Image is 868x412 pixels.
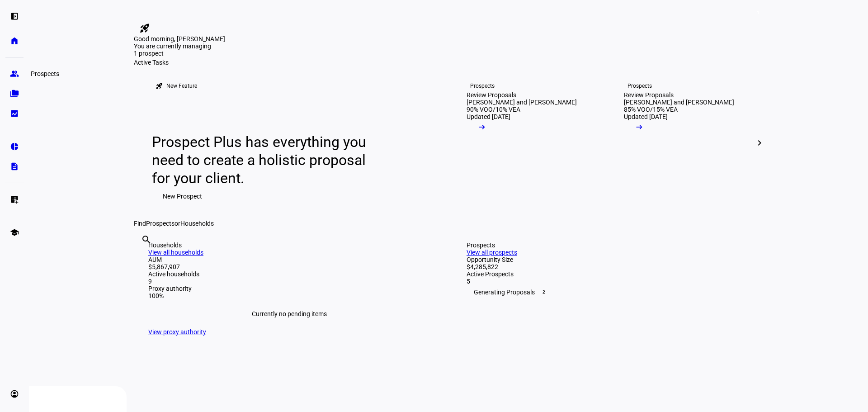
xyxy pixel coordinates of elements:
div: Currently no pending items [148,299,430,328]
button: New Prospect [152,187,213,205]
a: folder_copy [5,85,24,103]
div: Proxy authority [148,285,430,292]
div: Prospects [627,82,652,90]
div: Updated [DATE] [467,113,510,120]
eth-mat-symbol: bid_landscape [10,109,19,118]
eth-mat-symbol: school [10,228,19,237]
a: ProspectsReview Proposals[PERSON_NAME] and [PERSON_NAME] 90% VOO/10% VEAUpdated [DATE] [452,66,602,220]
div: [PERSON_NAME] and [PERSON_NAME] 90% VOO/10% VEA [467,99,588,113]
div: Opportunity Size [467,256,749,263]
eth-mat-symbol: pie_chart [10,142,19,151]
span: Prospects [146,220,175,227]
div: 1 prospect [134,50,224,57]
mat-icon: rocket_launch [139,23,150,33]
a: group [5,65,24,83]
eth-mat-symbol: group [10,69,19,78]
a: View proxy authority [148,328,206,336]
div: Prospects [27,68,63,79]
eth-mat-symbol: account_circle [10,389,19,398]
a: bid_landscape [5,104,24,123]
div: Active households [148,270,430,278]
div: Households [148,242,430,249]
div: 100% [148,292,430,299]
span: Households [180,220,214,227]
a: pie_chart [5,137,24,156]
div: Active Prospects [467,270,749,278]
a: description [5,157,24,175]
div: 9 [148,278,430,285]
a: View all households [148,249,203,256]
span: New Prospect [163,187,202,205]
div: Prospects [467,242,749,249]
div: Good morning, [PERSON_NAME] [134,35,763,43]
mat-icon: arrow_right_alt [635,123,644,132]
div: AUM [148,256,430,263]
div: Find or [134,220,763,227]
eth-mat-symbol: description [10,162,19,171]
div: 5 [467,278,749,285]
mat-icon: chevron_right [754,137,765,148]
eth-mat-symbol: home [10,36,19,45]
div: Active Tasks [134,59,763,66]
eth-mat-symbol: folder_copy [10,89,19,98]
div: $4,285,822 [467,263,749,270]
mat-icon: search [141,234,152,245]
eth-mat-symbol: list_alt_add [10,195,19,204]
div: Updated [DATE] [624,113,668,120]
input: Enter name of prospect or household [141,246,143,257]
div: Review Proposals [624,91,674,99]
div: Review Proposals [467,91,516,99]
a: home [5,32,24,50]
a: View all prospects [467,249,517,256]
eth-mat-symbol: left_panel_open [10,12,19,21]
div: Prospect Plus has everything you need to create a holistic proposal for your client. [152,133,375,187]
span: You are currently managing [134,43,211,50]
a: ProspectsReview Proposals[PERSON_NAME] and [PERSON_NAME] 85% VOO/15% VEAUpdated [DATE] [609,66,759,220]
div: Prospects [470,82,495,90]
span: 2 [540,289,547,296]
div: New Feature [166,82,197,90]
div: $5,867,907 [148,263,430,270]
mat-icon: rocket_launch [156,82,163,90]
div: [PERSON_NAME] and [PERSON_NAME] 85% VOO/15% VEA [624,99,745,113]
mat-icon: arrow_right_alt [477,123,486,132]
span: 1 [755,9,762,16]
div: Generating Proposals [467,285,749,299]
